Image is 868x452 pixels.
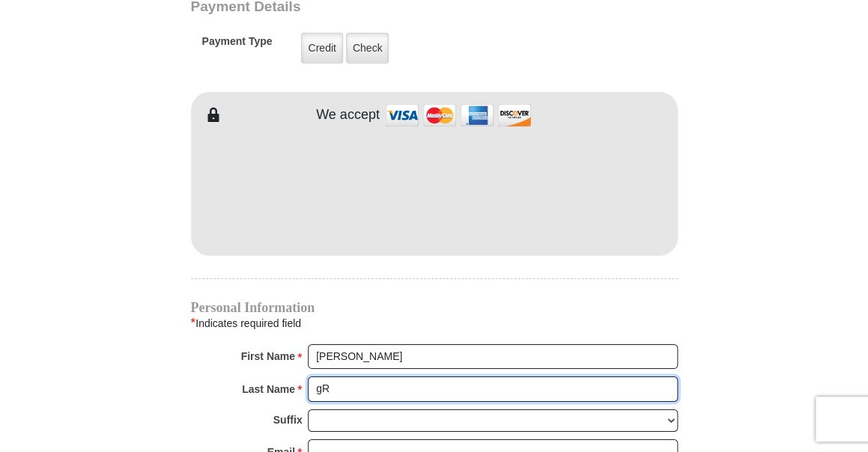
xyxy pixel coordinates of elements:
[316,107,380,123] h4: We accept
[346,33,389,64] label: Check
[242,379,295,400] strong: Last Name
[241,346,295,367] strong: First Name
[191,302,678,314] h4: Personal Information
[202,35,273,55] h5: Payment Type
[383,100,533,132] img: credit cards accepted
[191,314,678,333] div: Indicates required field
[273,409,303,430] strong: Suffix
[301,33,342,64] label: Credit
